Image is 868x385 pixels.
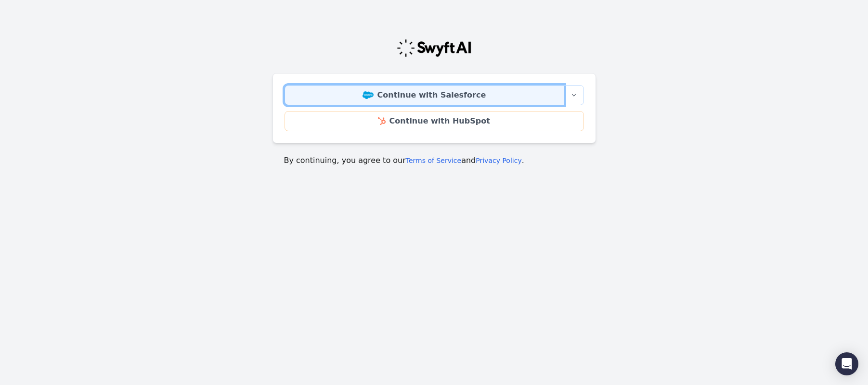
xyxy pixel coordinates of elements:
[476,157,521,164] a: Privacy Policy
[396,38,472,58] img: Swyft Logo
[363,91,374,99] img: Salesforce
[285,85,564,105] a: Continue with Salesforce
[378,117,385,125] img: HubSpot
[835,352,858,375] div: Open Intercom Messenger
[406,157,461,164] a: Terms of Service
[284,155,584,166] p: By continuing, you agree to our and .
[285,111,584,131] a: Continue with HubSpot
